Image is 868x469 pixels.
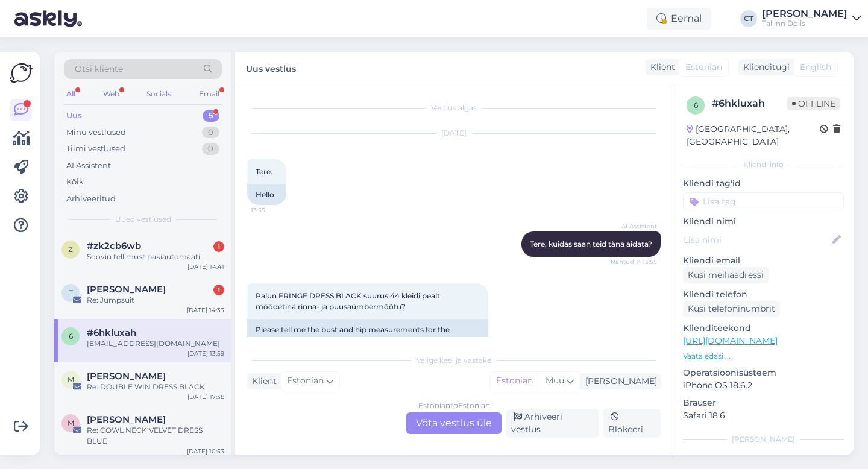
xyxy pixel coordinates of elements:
[66,110,82,122] div: Uus
[612,222,657,231] span: AI Assistent
[87,295,224,306] div: Re: Jumpsuit
[187,262,224,271] div: [DATE] 14:41
[64,86,78,102] div: All
[247,184,286,205] div: Hello.
[256,291,442,311] span: Palun FRINGE DRESS BLACK suurus 44 kleidi pealt mõõdetina rinna- ja puusaümbermõõtu?
[683,301,780,317] div: Küsi telefoninumbrit
[115,214,171,225] span: Uued vestlused
[144,86,174,102] div: Socials
[187,447,224,456] div: [DATE] 10:53
[683,322,844,335] p: Klienditeekond
[197,86,222,102] div: Email
[694,101,698,110] span: 6
[87,241,141,251] span: #zk2cb6wb
[213,241,224,252] div: 1
[202,127,219,139] div: 0
[530,239,652,248] span: Tere, kuidas saan teid täna aidata?
[247,128,661,139] div: [DATE]
[68,245,73,254] span: z
[800,61,831,74] span: English
[69,332,73,341] span: 6
[683,351,844,362] p: Vaata edasi ...
[87,251,224,262] div: Soovin tellimust pakiautomaati
[712,96,787,111] div: # 6hkluxah
[87,425,224,447] div: Re: COWL NECK VELVET DRESS BLUE
[683,159,844,170] div: Kliendi info
[683,192,844,210] input: Lisa tag
[187,349,224,358] div: [DATE] 13:59
[10,61,33,84] img: Askly Logo
[683,452,844,465] p: Märkmed
[683,379,844,392] p: iPhone OS 18.6.2
[66,127,126,139] div: Minu vestlused
[247,102,661,113] div: Vestlus algas
[251,206,296,215] span: 13:55
[683,397,844,409] p: Brauser
[68,418,74,427] span: M
[762,19,848,28] div: Tallinn Dolls
[203,110,219,122] div: 5
[101,86,122,102] div: Web
[762,9,848,19] div: [PERSON_NAME]
[418,400,490,411] div: Estonian to Estonian
[683,254,844,267] p: Kliendi email
[87,284,166,295] span: Triinu Lind
[603,409,661,438] div: Blokeeri
[187,306,224,315] div: [DATE] 14:33
[247,319,488,351] div: Please tell me the bust and hip measurements for the FRINGE DRESS BLACK size 44 dress?
[87,327,136,338] span: #6hkluxah
[683,288,844,301] p: Kliendi telefon
[683,434,844,445] div: [PERSON_NAME]
[580,375,657,388] div: [PERSON_NAME]
[647,8,711,30] div: Eemal
[683,409,844,422] p: Safari 18.6
[683,335,778,346] a: [URL][DOMAIN_NAME]
[66,143,125,155] div: Tiimi vestlused
[69,288,73,297] span: T
[187,392,224,401] div: [DATE] 17:38
[646,61,675,74] div: Klient
[546,375,564,386] span: Muu
[506,409,599,438] div: Arhiveeri vestlus
[66,176,84,188] div: Kõik
[247,375,277,388] div: Klient
[87,414,166,425] span: Mirjam Lauringson
[75,63,123,75] span: Otsi kliente
[287,374,324,388] span: Estonian
[202,143,219,155] div: 0
[740,10,757,27] div: CT
[87,382,224,392] div: Re: DOUBLE WIN DRESS BLACK
[247,355,661,366] div: Valige keel ja vastake
[683,215,844,228] p: Kliendi nimi
[687,123,820,148] div: [GEOGRAPHIC_DATA], [GEOGRAPHIC_DATA]
[213,285,224,295] div: 1
[611,257,657,266] span: Nähtud ✓ 13:55
[256,167,272,176] span: Tere.
[87,371,166,382] span: Margery Kihho
[683,177,844,190] p: Kliendi tag'id
[787,97,840,110] span: Offline
[762,9,861,28] a: [PERSON_NAME]Tallinn Dolls
[684,233,830,247] input: Lisa nimi
[406,412,502,434] div: Võta vestlus üle
[66,160,111,172] div: AI Assistent
[685,61,722,74] span: Estonian
[490,372,539,390] div: Estonian
[68,375,74,384] span: M
[66,193,116,205] div: Arhiveeritud
[683,267,769,283] div: Küsi meiliaadressi
[738,61,790,74] div: Klienditugi
[246,59,296,75] label: Uus vestlus
[683,367,844,379] p: Operatsioonisüsteem
[87,338,224,349] div: [EMAIL_ADDRESS][DOMAIN_NAME]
